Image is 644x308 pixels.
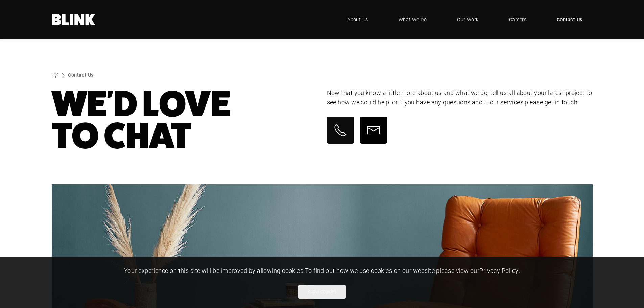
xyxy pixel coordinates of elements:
[327,88,593,107] p: Now that you know a little more about us and what we do, tell us all about your latest project to...
[479,266,518,275] a: Privacy Policy
[388,9,437,30] a: What We Do
[499,9,536,30] a: Careers
[557,16,582,23] span: Contact Us
[124,266,520,275] span: Your experience on this site will be improved by allowing cookies. To find out how we use cookies...
[399,16,427,23] span: What We Do
[68,72,94,78] a: Contact Us
[298,285,346,299] button: Allow cookies
[457,16,479,23] span: Our Work
[509,16,526,23] span: Careers
[52,88,317,152] h1: We'd Love To Chat
[347,16,368,23] span: About Us
[52,14,96,25] a: Home
[447,9,489,30] a: Our Work
[337,9,378,30] a: About Us
[547,9,593,30] a: Contact Us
